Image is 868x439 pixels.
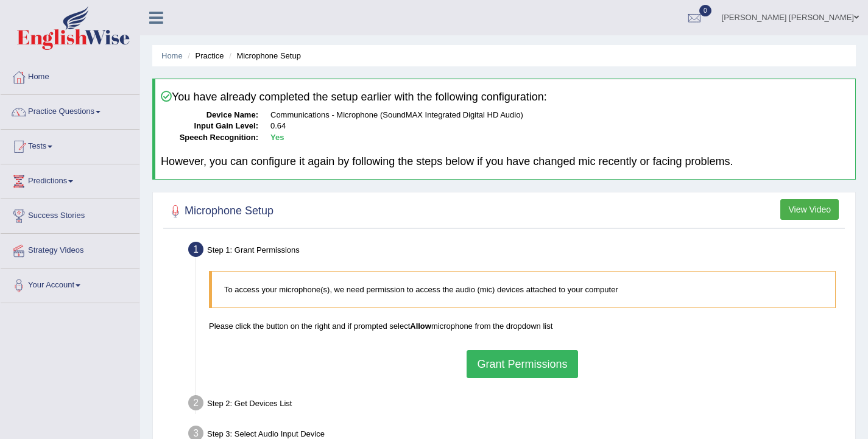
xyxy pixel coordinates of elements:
[226,50,301,61] li: Microphone Setup
[183,238,850,265] div: Step 1: Grant Permissions
[161,91,850,104] h4: You have already completed the setup earlier with the following configuration:
[185,50,224,61] li: Practice
[161,132,258,144] dt: Speech Recognition:
[410,321,431,331] b: Allow
[1,234,139,264] a: Strategy Videos
[183,392,850,418] div: Step 2: Get Devices List
[1,199,139,230] a: Success Stories
[1,269,139,299] a: Your Account
[699,5,711,16] span: 0
[270,133,284,142] b: Yes
[270,121,850,132] dd: 0.64
[161,156,850,168] h4: However, you can configure it again by following the steps below if you have changed mic recently...
[161,110,258,121] dt: Device Name:
[209,320,836,332] p: Please click the button on the right and if prompted select microphone from the dropdown list
[1,60,139,91] a: Home
[161,51,183,60] a: Home
[1,130,139,160] a: Tests
[270,110,850,121] dd: Communications - Microphone (SoundMAX Integrated Digital HD Audio)
[161,121,258,132] dt: Input Gain Level:
[1,95,139,125] a: Practice Questions
[224,284,823,295] p: To access your microphone(s), we need permission to access the audio (mic) devices attached to yo...
[166,202,273,220] h2: Microphone Setup
[467,350,577,378] button: Grant Permissions
[1,164,139,195] a: Predictions
[780,199,839,220] button: View Video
